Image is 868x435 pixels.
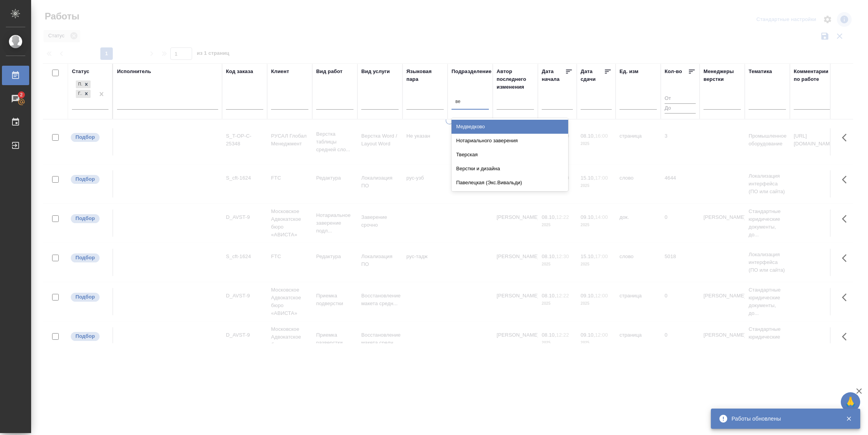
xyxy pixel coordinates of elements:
[749,68,772,75] div: Тематика
[665,94,696,104] input: От
[837,327,856,346] button: Здесь прячутся важные кнопки
[70,174,108,185] div: Можно подбирать исполнителей
[406,68,444,83] div: Языковая пара
[731,415,834,423] div: Работы обновлены
[619,68,639,75] div: Ед. изм
[226,68,253,75] div: Код заказа
[75,89,91,99] div: Подбор, Готов к работе
[72,68,89,75] div: Статус
[844,394,857,410] span: 🙏
[75,80,91,89] div: Подбор, Готов к работе
[837,170,856,189] button: Здесь прячутся важные кнопки
[665,68,682,75] div: Кол-во
[70,331,108,342] div: Можно подбирать исполнителей
[542,68,565,83] div: Дата начала
[837,288,856,307] button: Здесь прячутся важные кнопки
[75,215,95,222] p: Подбор
[75,175,95,183] p: Подбор
[117,68,151,75] div: Исполнитель
[70,213,108,224] div: Можно подбирать исполнителей
[361,68,390,75] div: Вид услуги
[271,68,289,75] div: Клиент
[794,68,831,83] div: Комментарии по работе
[703,68,741,83] div: Менеджеры верстки
[451,120,568,134] div: Медведково
[837,128,856,147] button: Здесь прячутся важные кнопки
[451,176,568,190] div: Павелецкая (Экс.Вивальди)
[75,254,95,262] p: Подбор
[70,132,108,143] div: Можно подбирать исполнителей
[837,249,856,267] button: Здесь прячутся важные кнопки
[451,162,568,176] div: Верстки и дизайна
[841,415,857,422] button: Закрыть
[451,68,492,75] div: Подразделение
[75,293,95,301] p: Подбор
[76,90,82,98] div: Готов к работе
[2,89,29,108] a: 2
[841,392,860,412] button: 🙏
[70,253,108,263] div: Можно подбирать исполнителей
[76,80,82,89] div: Подбор
[70,292,108,302] div: Можно подбирать исполнителей
[837,210,856,228] button: Здесь прячутся важные кнопки
[316,68,343,75] div: Вид работ
[665,103,696,113] input: До
[15,91,27,99] span: 2
[75,133,95,141] p: Подбор
[451,148,568,162] div: Тверская
[451,134,568,148] div: Нотариального заверения
[581,68,604,83] div: Дата сдачи
[497,68,534,91] div: Автор последнего изменения
[75,332,95,340] p: Подбор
